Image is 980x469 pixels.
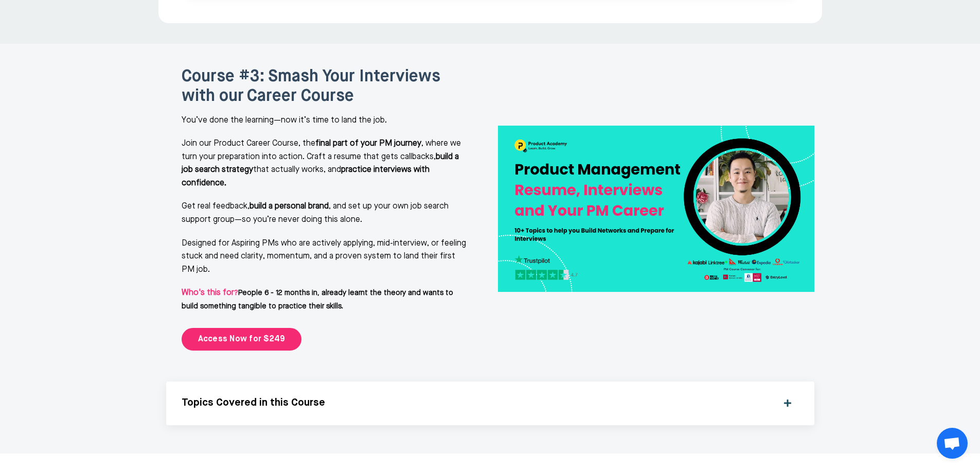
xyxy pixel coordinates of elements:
a: Access Now for $249 [182,328,302,351]
p: Designed for Aspiring PMs who are actively applying, mid-interview, or feeling stuck and need cla... [182,237,467,277]
strong: journey [394,140,421,148]
span: ? [234,289,238,297]
p: Get real feedback, , and set up your own job search support group—so you’re never doing this alone. [182,200,467,227]
span: Who's this for [182,289,234,297]
div: Open chat [937,428,968,459]
p: Join our Product Career Course, the , where we turn your preparation into action. Craft a resume ... [182,137,467,190]
h5: Topics Covered in this Course [182,397,772,409]
p: You’ve done the learning—now it’s time to land the job. [182,114,467,128]
span: People 6 - 12 months in, already learnt the theory and wants to build something tangible to pract... [182,289,453,310]
strong: build a personal brand [250,202,329,211]
strong: final part of your PM [315,140,392,148]
strong: practice interviews with confidence. [182,166,430,187]
span: Course #3: Smash Your Interviews with our Career Course [182,68,440,105]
